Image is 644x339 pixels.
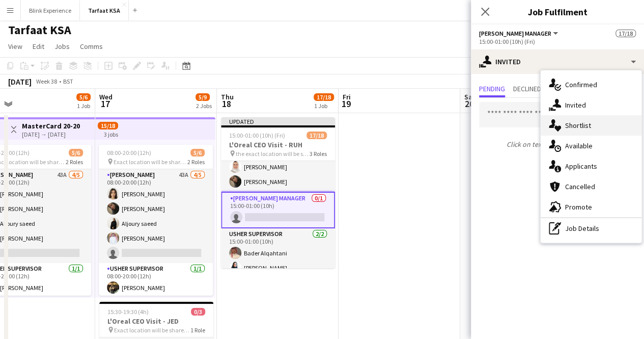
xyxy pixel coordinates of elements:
div: 1 Job [314,102,333,110]
span: 17/18 [615,30,636,37]
span: Applicants [565,162,597,171]
span: Usher Manager [479,30,551,37]
div: [DATE] → [DATE] [22,131,80,138]
span: 1 Role [190,326,205,334]
a: Comms [76,40,107,53]
span: Available [565,141,593,150]
span: View [8,42,22,51]
span: Confirmed [565,80,597,89]
div: BST [63,77,73,85]
span: 2 Roles [66,158,83,166]
app-card-role: [PERSON_NAME]43A4/508:00-20:00 (12h)[PERSON_NAME][PERSON_NAME]Aljoury saeed[PERSON_NAME] [99,169,213,263]
button: [PERSON_NAME] Manager [479,30,559,37]
span: Declined [513,85,541,92]
app-card-role: Usher Supervisor2/215:00-01:00 (10h)Bader Alqahtani[PERSON_NAME] [221,228,335,278]
span: 08:00-20:00 (12h) [107,149,151,157]
span: 3 Roles [310,150,327,158]
span: Cancelled [565,182,595,191]
span: Shortlist [565,121,591,130]
span: Wed [99,92,113,101]
span: 15/18 [98,122,118,129]
span: Sat [464,92,475,101]
span: Fri [343,92,351,101]
div: 1 Job [77,102,90,110]
div: 15:00-01:00 (10h) (Fri) [479,38,636,45]
span: Promote [565,202,592,212]
h3: MasterCard 20-20 [22,121,80,131]
span: the exact location will be shared later [236,150,310,158]
span: Edit [33,42,44,51]
p: Click on text input to invite a crew [471,136,644,153]
span: 19 [341,98,351,110]
span: Week 38 [34,77,59,85]
h3: L'Oreal CEO Visit - JED [99,317,213,326]
span: 20 [463,98,475,110]
span: 17/18 [306,132,327,139]
span: 2 Roles [187,158,205,166]
span: 5/6 [190,149,205,157]
span: 15:00-01:00 (10h) (Fri) [229,132,285,139]
button: Tarfaat KSA [80,1,129,20]
span: Thu [221,92,234,101]
app-card-role: [PERSON_NAME] Manager0/115:00-01:00 (10h) [221,192,335,228]
span: 18 [219,98,234,110]
h3: Job Fulfilment [471,5,644,18]
div: Job Details [541,218,641,239]
span: 15:30-19:30 (4h) [107,308,149,316]
div: Updated [221,117,335,125]
h1: Tarfaat KSA [8,22,71,38]
button: Blink Experience [21,1,80,20]
h3: L'Oreal CEO Visit - RUH [221,140,335,149]
a: Jobs [50,40,74,53]
span: Exact location will be shared later [114,158,187,166]
span: 0/3 [191,308,205,316]
div: 2 Jobs [196,102,212,110]
a: Edit [29,40,48,53]
app-job-card: 08:00-20:00 (12h)5/6 Exact location will be shared later2 Roles[PERSON_NAME]43A4/508:00-20:00 (12... [99,145,213,296]
span: Pending [479,85,505,92]
span: Invited [565,100,586,110]
span: Jobs [54,42,70,51]
span: Exact location will be shared later [114,326,190,334]
div: 3 jobs [104,129,118,138]
span: 17 [98,98,113,110]
a: View [4,40,26,53]
div: [DATE] [8,76,32,87]
span: 5/6 [69,149,83,157]
span: 5/6 [76,93,91,101]
span: Comms [80,42,103,51]
app-card-role: Usher Supervisor1/108:00-20:00 (12h)[PERSON_NAME] [99,263,213,298]
span: 17/18 [314,93,334,101]
span: 5/9 [195,93,210,101]
div: Invited [471,49,644,74]
app-job-card: Updated15:00-01:00 (10h) (Fri)17/18L'Oreal CEO Visit - RUH the exact location will be shared late... [221,117,335,268]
